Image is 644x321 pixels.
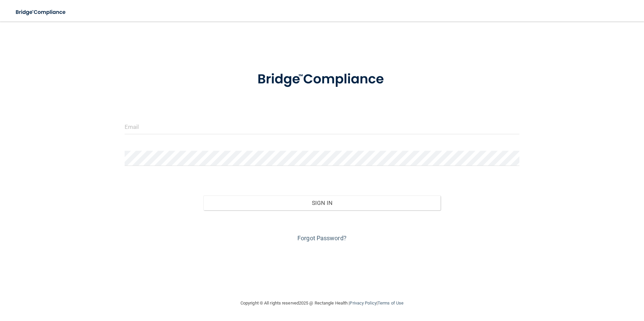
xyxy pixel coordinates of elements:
[244,62,400,97] img: bridge_compliance_login_screen.278c3ca4.svg
[10,5,72,19] img: bridge_compliance_login_screen.278c3ca4.svg
[203,195,441,210] button: Sign In
[378,300,404,306] a: Terms of Use
[125,119,520,134] input: Email
[350,300,376,306] a: Privacy Policy
[297,235,347,242] a: Forgot Password?
[199,292,445,314] div: Copyright © All rights reserved 2025 @ Rectangle Health | |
